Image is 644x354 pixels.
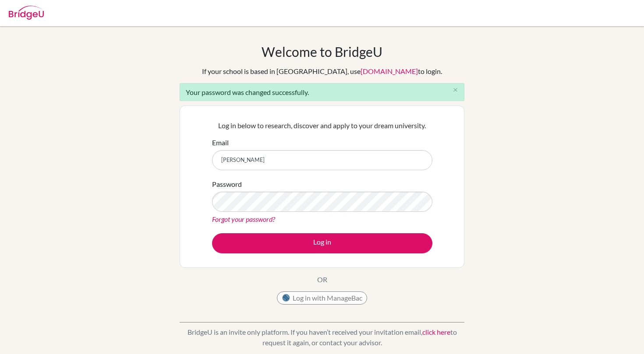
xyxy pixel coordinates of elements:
[452,87,459,93] i: close
[262,44,382,60] h1: Welcome to BridgeU
[277,291,367,305] button: Log in with ManageBac
[422,328,450,336] a: click here
[317,274,327,285] p: OR
[180,83,464,101] div: Your password was changed successfully.
[212,179,242,189] label: Password
[212,233,432,253] button: Log in
[212,137,229,148] label: Email
[212,215,275,223] a: Forgot your password?
[202,66,442,77] div: If your school is based in [GEOGRAPHIC_DATA], use to login.
[180,327,464,348] p: BridgeU is an invite only platform. If you haven’t received your invitation email, to request it ...
[9,6,44,20] img: Bridge-U
[446,84,464,97] button: Close
[361,67,418,75] a: [DOMAIN_NAME]
[212,120,432,131] p: Log in below to research, discover and apply to your dream university.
